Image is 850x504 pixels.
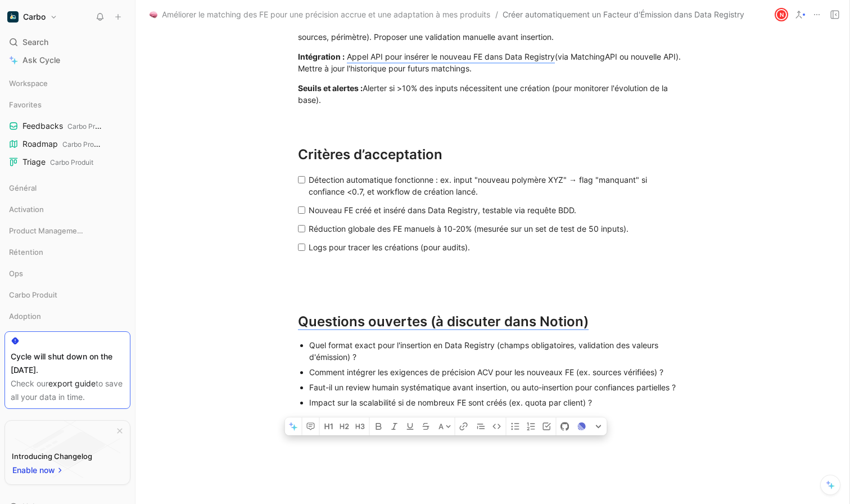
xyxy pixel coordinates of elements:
div: (via MatchingAPI ou nouvelle API). Mettre à jour l'historique pour futurs matchings. [298,51,687,74]
div: Faut-il un review humain systématique avant insertion, ou auto-insertion pour confiances partiell... [309,381,687,393]
div: Rétention [4,244,130,264]
strong: Intégration : [298,52,345,61]
div: Adoption [4,308,130,325]
div: Product Management [4,222,130,242]
div: Impact sur la scalabilité si de nombreux FE sont créés (ex. quota par client) ? [309,397,687,408]
div: Activation [4,201,130,218]
div: Ops [4,265,130,285]
img: 🧠 [150,11,157,19]
span: Product Management [9,225,84,236]
a: TriageCarbo Produit [4,154,130,170]
div: Introducing Changelog [12,449,92,463]
img: bg-BLZuj68n.svg [15,421,120,478]
div: Carbo Produit [4,286,130,307]
div: Réduction globale des FE manuels à 10-20% (mesurée sur un set de test de 50 inputs). [309,223,685,235]
span: Général [9,182,37,193]
span: Enable now [12,463,56,477]
span: Activation [9,204,44,215]
span: Ask Cycle [22,53,60,67]
a: FeedbacksCarbo Produit [4,118,130,134]
span: Adoption [9,310,41,322]
span: Feedbacks [22,120,103,132]
mark: Questions ouvertes (à discuter dans Notion) [298,313,589,330]
span: Triage [22,156,93,168]
div: Product Management [4,222,130,239]
button: 🧠Améliorer le matching des FE pour une précision accrue et une adaptation à mes produits [147,8,493,21]
div: Quel format exact pour l'insertion en Data Registry (champs obligatoires, validation des valeurs ... [309,339,687,363]
mark: Appel API pour insérer le nouveau FE dans Data Registry [347,52,555,61]
span: Carbo Produit [62,140,106,148]
h1: Carbo [23,12,46,22]
span: Carbo Produit [67,122,111,130]
div: Détection automatique fonctionne : ex. input "nouveau polymère XYZ" → flag "manquant" si confianc... [309,174,685,197]
img: Carbo [7,11,19,22]
div: Général [4,179,130,196]
a: RoadmapCarbo Produit [4,136,130,152]
div: Alerter si >10% des inputs nécessitent une création (pour monitorer l'évolution de la base). [298,82,687,106]
div: Carbo Produit [4,286,130,303]
div: Activation [4,201,130,221]
span: Rétention [9,246,43,258]
div: Favorites [4,96,130,113]
div: Comment intégrer les exigences de précision ACV pour les nouveaux FE (ex. sources vérifiées) ? [309,366,687,378]
button: Enable now [12,463,65,478]
div: Workspace [4,75,130,92]
span: Carbo Produit [9,289,57,300]
button: CarboCarbo [4,9,60,25]
div: Rétention [4,244,130,260]
span: Améliorer le matching des FE pour une précision accrue et une adaptation à mes produits [162,8,490,21]
div: N [776,9,787,20]
div: Check our to save all your data in time. [11,377,124,404]
span: Ops [9,268,23,279]
div: Général [4,179,130,200]
div: Search [4,34,130,51]
div: Critères d’acceptation [298,145,687,165]
span: Roadmap [22,138,102,150]
div: Ops [4,265,130,282]
div: Générer un FE au format Data Registry (code unique, nom FR, nom EN, valeur, incertitude, sources,... [298,19,687,43]
div: Cycle will shut down on the [DATE]. [11,350,124,377]
div: Nouveau FE créé et inséré dans Data Registry, testable via requête BDD. [309,204,685,216]
strong: Seuils et alertes : [298,83,363,93]
span: Créer automatiquement un Facteur d'Émission dans Data Registry [503,8,744,21]
span: Workspace [9,78,48,89]
span: Search [22,35,48,49]
button: A [435,417,455,435]
div: Logs pour tracer les créations (pour audits). [309,241,685,253]
a: Ask Cycle [4,52,130,69]
span: Favorites [9,99,42,110]
a: export guide [48,379,96,388]
span: Carbo Produit [50,158,93,166]
span: / [495,8,498,21]
div: Adoption [4,308,130,328]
